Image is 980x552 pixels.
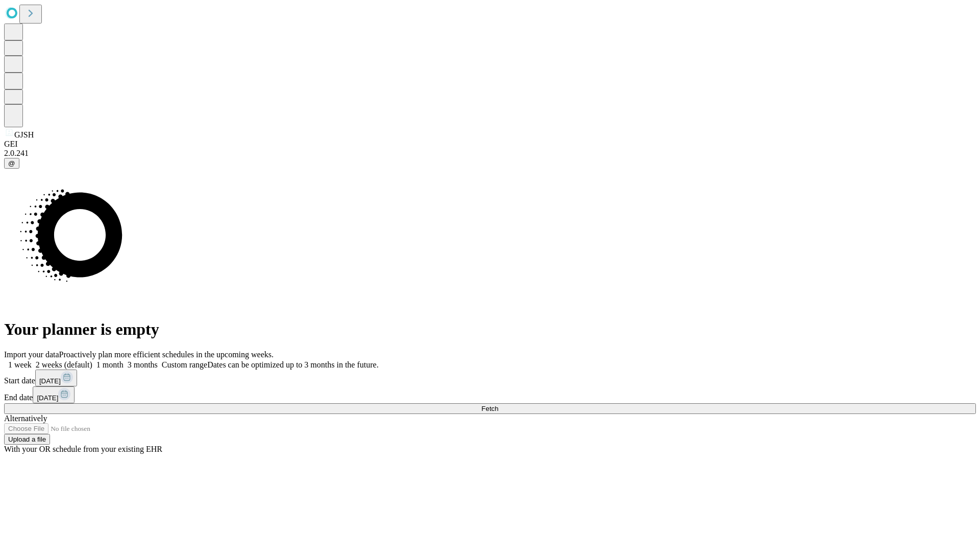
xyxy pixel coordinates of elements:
span: 1 month [96,360,124,369]
span: GJSH [14,130,34,139]
span: 3 months [128,360,158,369]
div: Start date [4,370,976,386]
button: [DATE] [33,386,75,403]
span: Custom range [162,360,207,369]
div: GEI [4,140,976,149]
span: 2 weeks (default) [36,360,92,369]
span: Proactively plan more efficient schedules in the upcoming weeks. [59,350,274,359]
div: End date [4,386,976,403]
span: Import your data [4,350,59,359]
button: @ [4,158,19,169]
div: 2.0.241 [4,149,976,158]
button: Fetch [4,403,976,414]
button: [DATE] [35,370,77,386]
h1: Your planner is empty [4,320,976,339]
span: Fetch [481,405,498,412]
span: @ [8,159,15,167]
span: With your OR schedule from your existing EHR [4,445,162,453]
span: [DATE] [39,377,61,385]
span: 1 week [8,360,32,369]
span: Dates can be optimized up to 3 months in the future. [207,360,378,369]
span: Alternatively [4,414,47,423]
span: [DATE] [37,394,58,402]
button: Upload a file [4,434,50,445]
